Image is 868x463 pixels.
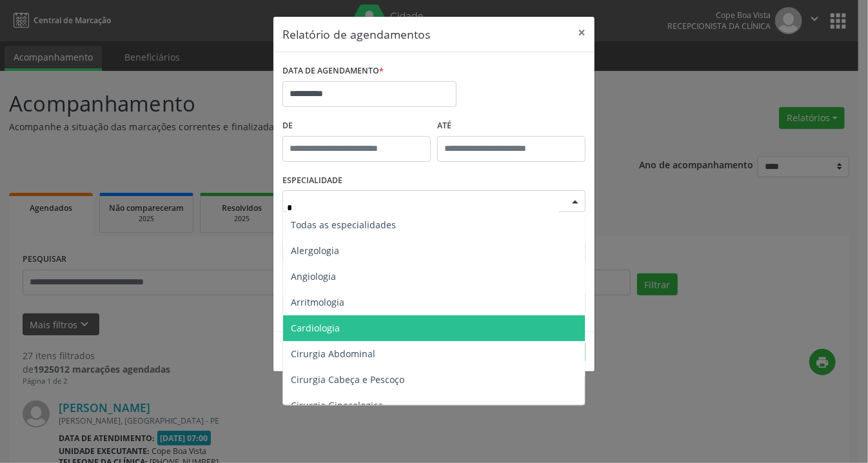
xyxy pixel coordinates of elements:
[282,171,342,191] label: ESPECIALIDADE
[569,17,595,48] button: Close
[291,373,404,386] span: Cirurgia Cabeça e Pescoço
[282,26,430,43] h5: Relatório de agendamentos
[291,348,375,360] span: Cirurgia Abdominal
[291,322,340,334] span: Cardiologia
[291,296,344,308] span: Arritmologia
[291,244,339,257] span: Alergologia
[282,116,431,136] label: De
[282,61,384,81] label: DATA DE AGENDAMENTO
[437,116,586,136] label: ATÉ
[291,219,396,231] span: Todas as especialidades
[291,270,336,282] span: Angiologia
[291,399,383,411] span: Cirurgia Ginecologica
